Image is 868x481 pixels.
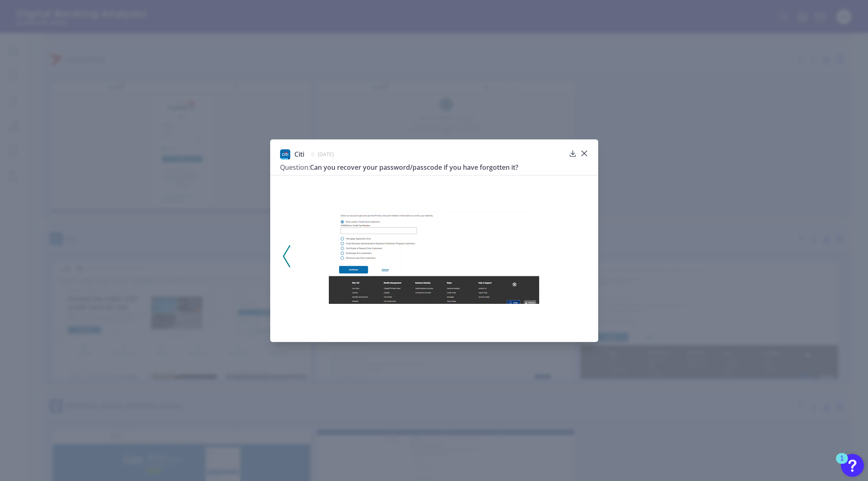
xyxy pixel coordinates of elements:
div: 1 [840,458,844,469]
span: Question: [280,163,310,172]
span: Citi [294,150,304,159]
span: [DATE] [318,151,334,158]
button: Open Resource Center, 1 new notification [841,454,864,477]
h3: Can you recover your password/passcode if you have forgotten it? [280,163,565,172]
